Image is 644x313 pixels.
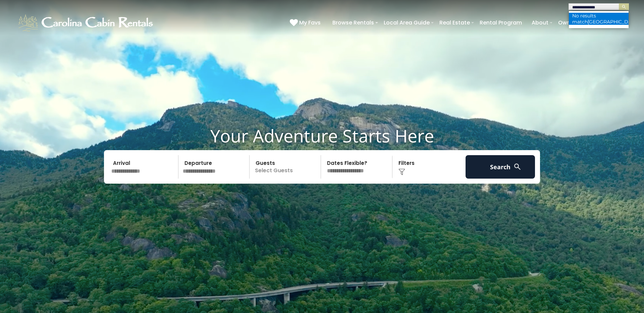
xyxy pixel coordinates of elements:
p: Select Guests [252,155,321,179]
img: White-1-1-2.png [17,13,156,33]
a: About [528,17,552,28]
li: No results match [569,13,629,25]
a: Browse Rentals [329,17,377,28]
span: My Favs [299,18,321,27]
a: My Favs [290,18,322,27]
a: Local Area Guide [380,17,433,28]
a: Owner Login [555,17,595,28]
h1: Your Adventure Starts Here [5,125,639,146]
img: filter--v1.png [398,169,405,175]
a: Real Estate [436,17,473,28]
button: Search [466,155,535,179]
a: Rental Program [476,17,525,28]
img: search-regular-white.png [513,163,522,171]
span: [GEOGRAPHIC_DATA] [588,19,639,25]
